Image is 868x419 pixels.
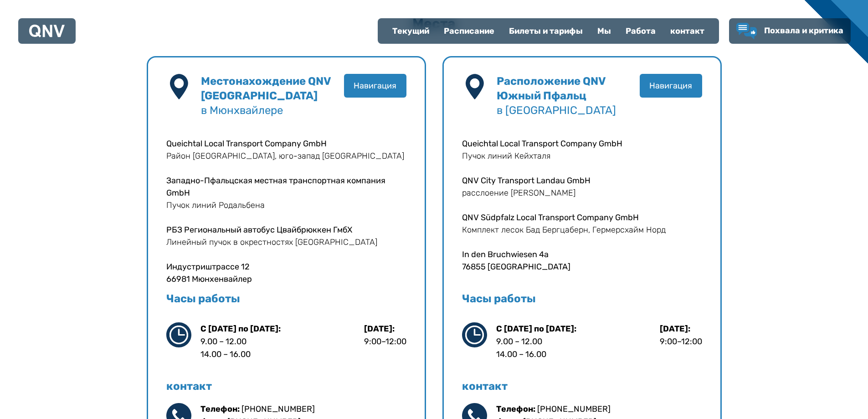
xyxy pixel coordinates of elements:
[385,19,437,43] a: Текущий
[437,19,502,43] a: Расписание
[354,81,396,91] font: Навигация
[649,81,692,91] font: Навигация
[29,22,65,40] a: Логотип QNV
[497,104,616,117] font: в [GEOGRAPHIC_DATA]
[166,292,240,305] font: Часы работы
[200,404,240,414] font: Телефон:
[462,176,591,186] font: QNV City Transport Landau GmbH
[509,26,583,36] font: Билеты и тарифы
[444,26,494,36] font: Расписание
[736,23,843,39] a: Похвала и критика
[166,139,327,149] font: Queichtal Local Transport Company GmbH
[496,349,546,359] font: 14.00 – 16.00
[626,26,656,36] font: Работа
[166,151,404,161] font: Район [GEOGRAPHIC_DATA], юго-запад [GEOGRAPHIC_DATA]
[166,237,377,247] font: Линейный пучок в окрестностях [GEOGRAPHIC_DATA]
[200,336,247,347] font: 9.00 – 12.00
[201,75,331,88] font: Местонахождение QNV
[462,225,666,235] font: Комплект лесок Бад Бергцаберн, Гермерсхайм Норд
[166,225,352,235] font: РБЗ Региональный автобус Цвайбрюккен ГмбХ
[462,292,536,305] font: Часы работы
[166,200,265,210] font: Пучок линий Родальбена
[496,336,542,347] font: 9.00 – 12.00
[364,336,406,347] font: 9:00–12:00
[462,380,508,393] font: контакт
[166,262,250,272] font: Индустриштрассе 12
[462,139,622,149] font: Queichtal Local Transport Company GmbH
[663,19,712,43] a: контакт
[412,16,456,32] font: Места
[660,324,690,334] font: [DATE]:
[462,151,550,161] font: Пучок линий Кейхталя
[618,19,663,43] a: Работа
[166,274,252,284] font: 66981 Мюнхенвайлер
[537,404,611,414] a: [PHONE_NUMBER]
[29,25,65,37] img: Логотип QNV
[496,324,576,334] font: С [DATE] по [DATE]:
[497,89,586,102] font: Южный Пфальц
[241,404,315,414] a: [PHONE_NUMBER]
[392,26,429,36] font: Текущий
[200,349,251,359] font: 14.00 – 16.00
[166,176,385,198] font: Западно-Пфальцская местная транспортная компания GmbH
[640,74,702,98] button: Навигация
[496,404,535,414] font: Телефон:
[364,324,395,334] font: [DATE]:
[462,212,639,222] font: QNV Südpfalz Local Transport Company GmbH
[201,104,283,117] font: в Мюнхвайлере
[764,26,843,36] font: Похвала и критика
[670,26,704,36] font: контакт
[590,19,618,43] a: Мы
[660,336,702,347] font: 9:00–12:00
[344,74,406,98] button: Навигация
[201,89,318,102] font: [GEOGRAPHIC_DATA]
[462,188,575,198] font: расслоение [PERSON_NAME]
[497,75,606,88] font: Расположение QNV
[502,19,590,43] a: Билеты и тарифы
[597,26,611,36] font: Мы
[462,249,549,259] font: In den Bruchwiesen 4a
[462,262,570,272] font: 76855 [GEOGRAPHIC_DATA]
[166,380,212,393] font: контакт
[200,324,281,334] font: С [DATE] по [DATE]:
